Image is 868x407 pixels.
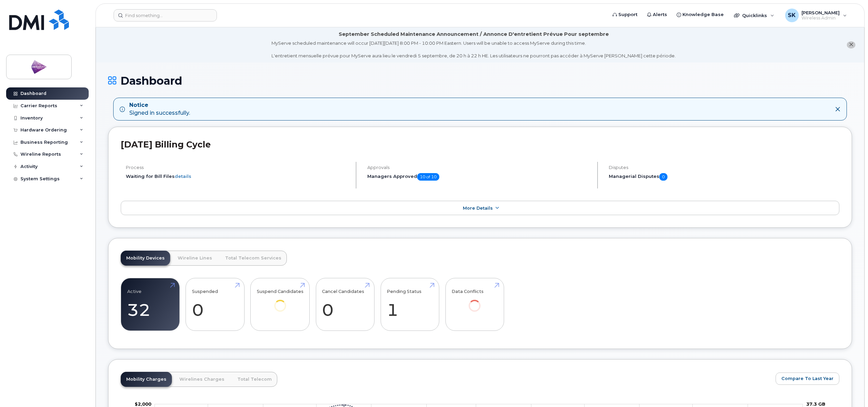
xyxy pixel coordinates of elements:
li: Waiting for Bill Files [126,173,350,180]
a: Data Conflicts [452,282,498,321]
div: MyServe scheduled maintenance will occur [DATE][DATE] 8:00 PM - 10:00 PM Eastern. Users will be u... [271,40,676,59]
h4: Approvals [367,165,591,170]
a: Wireline Lines [172,251,218,266]
h1: Dashboard [108,75,852,87]
a: Total Telecom [232,372,277,387]
tspan: $2,000 [135,401,151,407]
a: Mobility Charges [121,372,172,387]
a: Pending Status 1 [387,282,433,327]
a: Suspend Candidates [257,282,304,321]
h5: Managers Approved [367,173,591,181]
a: Wirelines Charges [174,372,230,387]
a: Mobility Devices [121,251,170,266]
div: September Scheduled Maintenance Announcement / Annonce D'entretient Prévue Pour septembre [339,31,609,38]
a: Suspended 0 [192,282,238,327]
a: Active 32 [127,282,173,327]
a: Total Telecom Services [220,251,287,266]
h4: Disputes [609,165,839,170]
a: details [175,173,191,179]
span: Compare To Last Year [781,375,834,382]
button: Compare To Last Year [776,373,839,385]
span: 10 of 10 [417,173,439,181]
tspan: 37.3 GB [806,401,825,407]
span: 0 [659,173,667,181]
a: Cancel Candidates 0 [322,282,368,327]
div: Signed in successfully. [129,101,190,117]
strong: Notice [129,101,190,109]
h2: [DATE] Billing Cycle [121,139,839,150]
span: More Details [463,206,493,211]
button: close notification [847,41,855,48]
h5: Managerial Disputes [609,173,839,181]
g: $0 [135,401,151,407]
h4: Process [126,165,350,170]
